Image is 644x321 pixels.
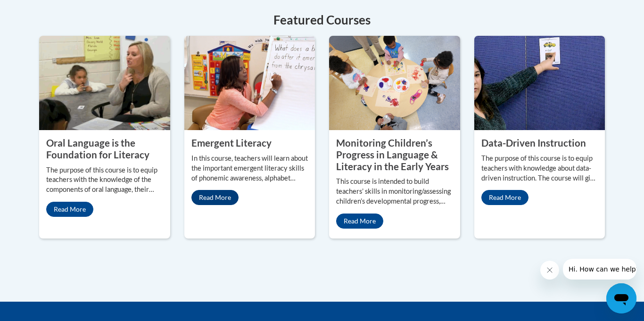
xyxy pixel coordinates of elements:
a: Read More [336,214,383,229]
a: Read More [191,190,239,205]
p: The purpose of this course is to equip teachers with the knowledge of the components of oral lang... [46,165,163,195]
a: Read More [481,190,528,205]
h4: Featured Courses [39,11,605,29]
img: Monitoring Children’s Progress in Language & Literacy in the Early Years [329,36,460,130]
p: The purpose of this course is to equip teachers with knowledge about data-driven instruction. The... [481,154,598,183]
property: Oral Language is the Foundation for Literacy [46,137,149,160]
property: Data-Driven Instruction [481,137,586,148]
img: Oral Language is the Foundation for Literacy [39,36,170,130]
p: This course is intended to build teachers’ skills in monitoring/assessing children’s developmenta... [336,177,453,206]
iframe: Message from company [563,259,636,280]
a: Read More [46,202,93,217]
iframe: Button to launch messaging window [606,283,636,313]
property: Emergent Literacy [191,137,272,148]
img: Emergent Literacy [184,36,315,130]
img: Data-Driven Instruction [474,36,605,130]
p: In this course, teachers will learn about the important emergent literacy skills of phonemic awar... [191,154,308,183]
span: Hi. How can we help? [6,7,76,14]
iframe: Close message [540,261,559,280]
property: Monitoring Children’s Progress in Language & Literacy in the Early Years [336,137,449,172]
